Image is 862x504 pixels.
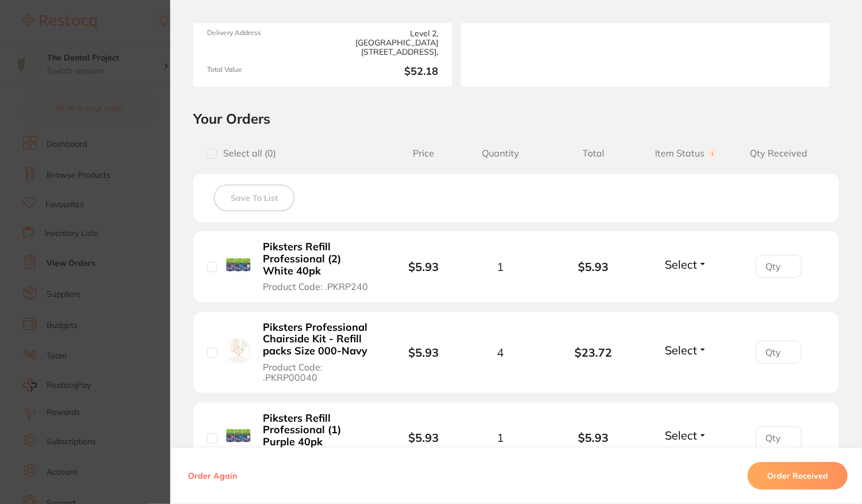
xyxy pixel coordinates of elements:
input: Qty [756,255,802,278]
b: $52.18 [327,66,438,78]
span: Select all ( 0 ) [217,148,276,159]
h2: Your Orders [193,110,839,127]
span: Select [665,428,697,442]
span: Item Status [640,148,733,159]
span: Total Value [207,66,318,78]
input: Qty [756,426,802,449]
span: Level 2, [GEOGRAPHIC_DATA] [STREET_ADDRESS], [327,29,438,56]
span: Select [665,343,697,357]
button: Select [661,428,711,442]
img: Piksters Professional Chairside Kit - Refill packs Size 000-Navy [226,338,251,363]
span: Delivery Address [207,29,318,56]
span: Product Code: .PKRP00040 [263,362,371,383]
b: Piksters Refill Professional (1) Purple 40pk [263,413,371,448]
img: Piksters Refill Professional (1) Purple 40pk [226,424,251,449]
button: Select [661,257,711,272]
b: $23.72 [547,346,639,359]
b: Piksters Refill Professional (2) White 40pk [263,241,371,277]
span: Select [665,257,697,272]
img: Piksters Refill Professional (2) White 40pk [226,253,251,278]
button: Save To List [214,185,294,211]
b: $5.93 [408,259,439,274]
button: Order Received [748,462,848,490]
b: Piksters Professional Chairside Kit - Refill packs Size 000-Navy [263,322,371,357]
span: 1 [497,431,504,444]
button: Piksters Refill Professional (2) White 40pk Product Code: .PKRP240 [259,240,375,292]
button: Select [661,343,711,357]
b: $5.93 [547,431,639,444]
span: Price [393,148,455,159]
button: Order Again [185,471,240,481]
span: 1 [497,260,504,273]
span: Total [547,148,639,159]
input: Qty [756,341,802,364]
span: 4 [497,346,504,359]
b: $5.93 [408,430,439,445]
span: Product Code: .PKRP240 [263,281,368,292]
b: $5.93 [547,260,639,273]
button: Piksters Refill Professional (1) Purple 40pk Product Code: .PKRP140 [259,412,375,464]
span: Qty Received [733,148,825,159]
button: Piksters Professional Chairside Kit - Refill packs Size 000-Navy Product Code: .PKRP00040 [259,321,375,384]
span: Quantity [454,148,547,159]
b: $5.93 [408,345,439,360]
